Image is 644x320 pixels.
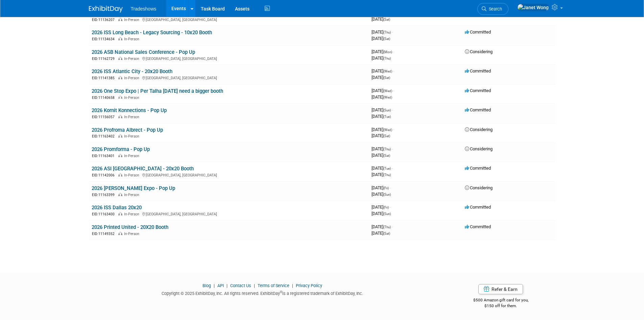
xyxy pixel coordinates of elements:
[372,56,391,61] span: [DATE]
[92,76,117,80] span: EID: 11141385
[465,205,491,210] span: Committed
[92,49,195,55] a: 2026 ASB National Sales Conference - Pop Up
[372,49,394,54] span: [DATE]
[118,134,122,137] img: In-Person Event
[92,224,168,230] a: 2026 Printed United - 20X20 Booth
[124,18,141,22] span: In-Person
[383,69,392,73] span: (Wed)
[92,68,172,74] a: 2026 ISS Atlantic City - 20x20 Booth
[124,232,141,236] span: In-Person
[92,205,142,211] a: 2026 ISS Dallas 20x20
[383,212,391,216] span: (Sun)
[372,94,392,100] span: [DATE]
[383,37,390,41] span: (Sat)
[383,154,390,157] span: (Sat)
[225,283,229,288] span: |
[372,166,393,171] span: [DATE]
[92,56,366,61] div: [GEOGRAPHIC_DATA], [GEOGRAPHIC_DATA]
[92,154,117,158] span: EID: 11163401
[383,173,391,177] span: (Thu)
[118,76,122,79] img: In-Person Event
[118,154,122,157] img: In-Person Event
[92,88,223,94] a: 2026 One Stop Expo | Per Talha [DATE] need a bigger booth
[383,232,390,235] span: (Sat)
[393,88,394,93] span: -
[124,76,141,80] span: In-Person
[92,134,117,138] span: EID: 11163402
[383,147,391,151] span: (Thu)
[212,283,216,288] span: |
[118,18,122,21] img: In-Person Event
[465,29,491,35] span: Committed
[372,211,391,216] span: [DATE]
[465,127,493,132] span: Considering
[477,3,508,15] a: Search
[446,293,555,308] div: $500 Amazon gift card for you,
[124,154,141,158] span: In-Person
[383,57,391,60] span: (Thu)
[92,57,117,61] span: EID: 11162729
[118,37,122,40] img: In-Person Event
[92,211,366,217] div: [GEOGRAPHIC_DATA], [GEOGRAPHIC_DATA]
[372,172,391,177] span: [DATE]
[92,17,366,22] div: [GEOGRAPHIC_DATA], [GEOGRAPHIC_DATA]
[465,185,493,190] span: Considering
[372,133,390,138] span: [DATE]
[118,57,122,60] img: In-Person Event
[390,205,391,210] span: -
[392,107,393,112] span: -
[372,231,390,236] span: [DATE]
[383,115,391,119] span: (Tue)
[372,36,390,41] span: [DATE]
[478,284,523,294] a: Refer & Earn
[465,166,491,171] span: Committed
[372,153,390,158] span: [DATE]
[383,128,392,132] span: (Wed)
[230,283,251,288] a: Contact Us
[392,146,393,151] span: -
[392,224,393,229] span: -
[383,186,389,190] span: (Fri)
[92,29,212,36] a: 2026 ISS Long Beach - Legacy Sourcing - 10x20 Booth
[92,173,117,177] span: EID: 11142006
[383,206,389,209] span: (Fri)
[446,303,555,309] div: $150 off for them.
[372,224,393,229] span: [DATE]
[372,185,391,190] span: [DATE]
[393,127,394,132] span: -
[92,232,117,236] span: EID: 11149352
[465,49,493,54] span: Considering
[131,6,157,12] span: Tradeshows
[383,89,392,93] span: (Wed)
[393,68,394,73] span: -
[383,167,391,170] span: (Tue)
[280,290,282,294] sup: ®
[89,289,436,297] div: Copyright © 2025 ExhibitDay, Inc. All rights reserved. ExhibitDay is a registered trademark of Ex...
[118,193,122,196] img: In-Person Event
[372,192,391,197] span: [DATE]
[258,283,289,288] a: Terms of Service
[372,17,390,22] span: [DATE]
[372,29,393,35] span: [DATE]
[383,134,390,138] span: (Sat)
[217,283,224,288] a: API
[124,193,141,197] span: In-Person
[118,95,122,99] img: In-Person Event
[465,88,491,93] span: Committed
[372,127,394,132] span: [DATE]
[383,30,391,34] span: (Thu)
[372,205,391,210] span: [DATE]
[465,146,493,151] span: Considering
[392,29,393,35] span: -
[517,4,549,11] img: Janet Wong
[372,88,394,93] span: [DATE]
[390,185,391,190] span: -
[124,95,141,100] span: In-Person
[89,6,123,13] img: ExhibitDay
[118,115,122,118] img: In-Person Event
[92,96,117,100] span: EID: 11140658
[92,172,366,178] div: [GEOGRAPHIC_DATA], [GEOGRAPHIC_DATA]
[465,224,491,229] span: Committed
[296,283,322,288] a: Privacy Policy
[383,76,390,80] span: (Sat)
